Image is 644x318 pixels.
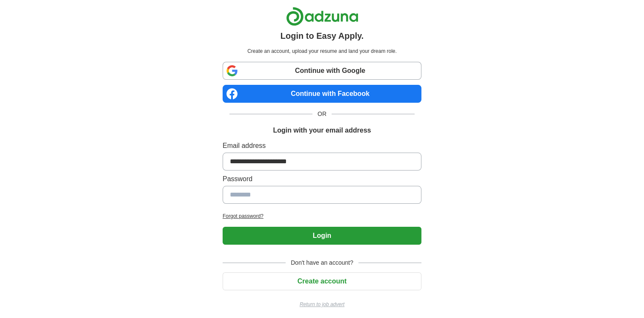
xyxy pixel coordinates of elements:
a: Create account [223,278,421,285]
span: OR [312,110,332,119]
img: Adzuna logo [286,7,358,26]
button: Create account [223,272,421,290]
p: Create an account, upload your resume and land your dream role. [224,47,420,55]
span: Don't have an account? [286,258,358,267]
h1: Login with your email address [273,125,371,136]
a: Forgot password? [223,212,421,220]
label: Email address [223,141,421,151]
a: Continue with Facebook [223,85,421,103]
button: Login [223,227,421,245]
a: Continue with Google [223,62,421,80]
label: Password [223,174,421,184]
h1: Login to Easy Apply. [280,29,364,42]
a: Return to job advert [223,301,421,308]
